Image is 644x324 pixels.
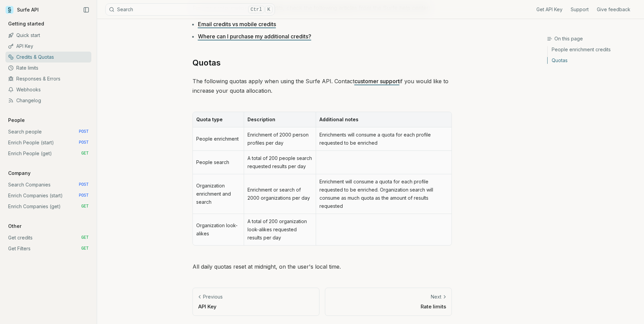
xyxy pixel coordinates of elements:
a: Support [571,6,589,13]
span: GET [81,204,89,209]
a: Enrich People (start) POST [5,137,91,148]
td: Organization look-alikes [193,214,244,245]
a: Credits & Quotas [5,52,91,62]
p: Previous [203,293,223,300]
span: POST [79,129,89,134]
p: Other [5,223,24,230]
th: Quota type [193,112,244,127]
button: Collapse Sidebar [81,5,91,15]
span: POST [79,193,89,198]
button: SearchCtrlK [105,3,275,16]
td: People search [193,151,244,174]
span: POST [79,182,89,187]
td: Enrichment of 2000 person profiles per day [244,127,316,151]
a: Get credits GET [5,232,91,243]
p: Rate limits [331,303,446,310]
a: Get Filters GET [5,243,91,254]
a: People enrichment credits [548,46,639,55]
td: Enrichments will consume a quota for each profile requested to be enriched [316,127,451,151]
a: Give feedback [597,6,630,13]
a: Quick start [5,30,91,41]
p: API Key [198,303,314,310]
span: POST [79,140,89,145]
h3: On this page [547,35,639,42]
p: All daily quotas reset at midnight, on the user's local time. [192,262,452,271]
th: Additional notes [316,112,451,127]
span: GET [81,246,89,251]
td: Organization enrichment and search [193,174,244,214]
span: GET [81,151,89,156]
td: A total of 200 people search requested results per day [244,151,316,174]
kbd: K [265,6,273,13]
a: API Key [5,41,91,52]
td: Enrichment or search of 2000 organizations per day [244,174,316,214]
a: NextRate limits [325,288,452,316]
th: Description [244,112,316,127]
a: Responses & Errors [5,73,91,84]
kbd: Ctrl [248,6,264,13]
a: Quotas [548,55,639,64]
a: customer support [354,78,400,85]
p: People [5,117,27,124]
p: Getting started [5,20,47,27]
a: Enrich Companies (get) GET [5,201,91,212]
span: GET [81,235,89,240]
a: Changelog [5,95,91,106]
td: People enrichment [193,127,244,151]
a: Rate limits [5,62,91,73]
a: Search Companies POST [5,179,91,190]
a: Enrich Companies (start) POST [5,190,91,201]
td: Enrichment will consume a quota for each profile requested to be enriched. Organization search wi... [316,174,451,214]
a: Where can I purchase my additional credits? [198,33,311,40]
a: Surfe API [5,5,39,15]
p: Next [431,293,441,300]
a: Search people POST [5,126,91,137]
a: Quotas [192,57,221,68]
a: Get API Key [536,6,563,13]
p: The following quotas apply when using the Surfe API. Contact if you would like to increase your q... [192,76,452,95]
a: Email credits vs mobile credits [198,21,276,28]
a: PreviousAPI Key [192,288,319,316]
td: A total of 200 organization look-alikes requested results per day [244,214,316,245]
p: Company [5,170,33,177]
a: Enrich People (get) GET [5,148,91,159]
a: Webhooks [5,84,91,95]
